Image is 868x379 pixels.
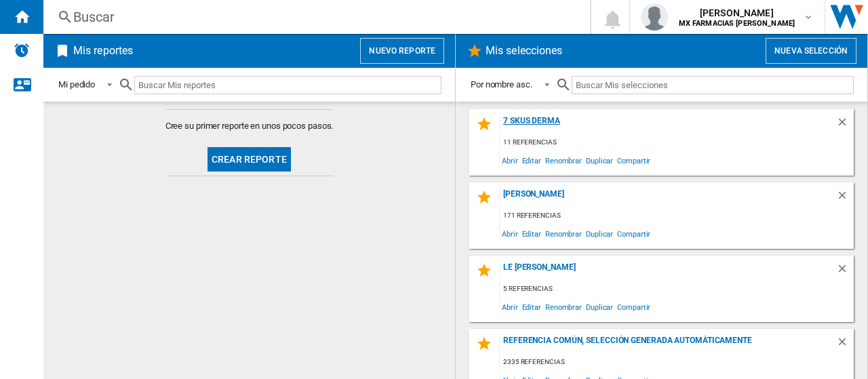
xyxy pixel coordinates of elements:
[500,189,836,207] div: [PERSON_NAME]
[71,38,136,64] h2: Mis reportes
[360,38,444,64] button: Nuevo reporte
[766,38,856,64] button: Nueva selección
[520,298,543,316] span: Editar
[836,336,854,354] div: Borrar
[500,134,854,151] div: 11 referencias
[543,224,584,243] span: Renombrar
[615,298,652,316] span: Compartir
[500,336,836,354] div: Referencia común, selección generada automáticamente
[520,224,543,243] span: Editar
[679,19,795,28] b: MX FARMACIAS [PERSON_NAME]
[543,298,584,316] span: Renombrar
[134,76,441,94] input: Buscar Mis reportes
[500,298,520,316] span: Abrir
[500,116,836,134] div: 7 SKUS DERMA
[500,354,854,371] div: 2335 referencias
[679,6,795,20] span: [PERSON_NAME]
[500,207,854,224] div: 171 referencias
[641,3,668,31] img: profile.jpg
[836,189,854,207] div: Borrar
[584,224,615,243] span: Duplicar
[543,151,584,169] span: Renombrar
[58,79,95,89] div: Mi pedido
[500,224,520,243] span: Abrir
[520,151,543,169] span: Editar
[572,76,854,94] input: Buscar Mis selecciones
[836,116,854,134] div: Borrar
[584,298,615,316] span: Duplicar
[483,38,566,64] h2: Mis selecciones
[500,281,854,298] div: 5 referencias
[208,147,291,172] button: Crear reporte
[471,79,532,89] div: Por nombre asc.
[584,151,615,169] span: Duplicar
[836,262,854,281] div: Borrar
[73,7,555,26] div: Buscar
[14,42,30,58] img: alerts-logo.svg
[615,151,652,169] span: Compartir
[500,151,520,169] span: Abrir
[615,224,652,243] span: Compartir
[500,262,836,281] div: Le [PERSON_NAME]
[165,120,334,132] span: Cree su primer reporte en unos pocos pasos.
